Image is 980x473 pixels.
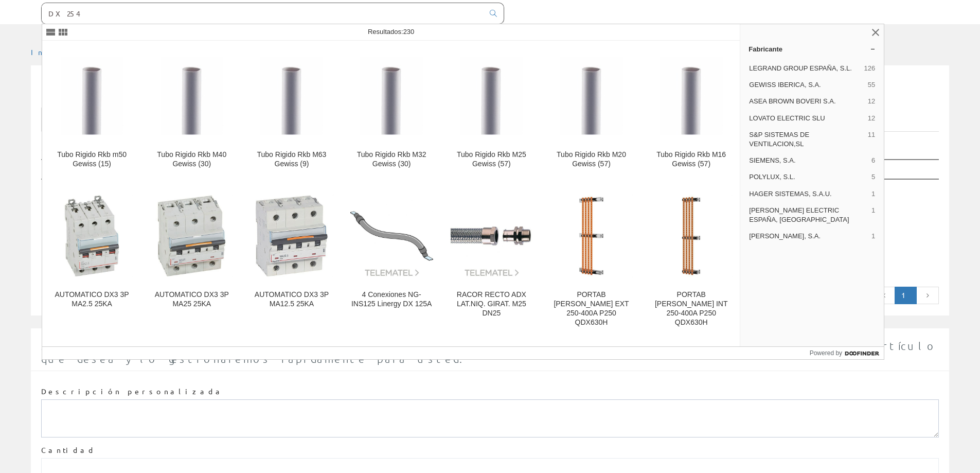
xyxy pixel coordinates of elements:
img: Tubo Rigido Rkb M40 Gewiss (30) [161,57,223,135]
div: Tubo Rigido Rkb M63 Gewiss (9) [250,150,333,169]
span: 126 [864,64,876,73]
div: AUTOMATICO DX3 3P MA25 25KA [150,290,233,309]
div: Mostrando página 1 de 1 [41,286,406,300]
a: Listado de artículos [41,108,198,132]
span: 55 [868,80,875,90]
span: Resultados: [368,28,414,36]
img: Tubo Rigido Rkb M63 Gewiss (9) [260,57,323,135]
div: PORTAB [PERSON_NAME] INT 250-400A P250 QDX630H [650,290,733,327]
a: Tubo Rigido Rkb M63 Gewiss (9) Tubo Rigido Rkb M63 Gewiss (9) [242,41,341,181]
a: Tubo Rigido Rkb M25 Gewiss (57) Tubo Rigido Rkb M25 Gewiss (57) [442,41,541,181]
a: Tubo Rigido Rkb M20 Gewiss (57) Tubo Rigido Rkb M20 Gewiss (57) [542,41,641,181]
a: AUTOMATICO DX3 3P MA25 25KA AUTOMATICO DX3 3P MA25 25KA [142,181,241,339]
span: HAGER SISTEMAS, S.A.U. [749,189,867,199]
label: Cantidad [41,445,96,456]
div: 4 Conexiones NG-INS125 Linergy DX 125A [350,290,433,309]
a: AUTOMATICO DX3 3P MA2.5 25KA AUTOMATICO DX3 3P MA2.5 25KA [42,181,141,339]
img: Tubo Rigido Rkb M25 Gewiss (57) [460,57,523,135]
a: Tubo Rigido Rkb M40 Gewiss (30) Tubo Rigido Rkb M40 Gewiss (30) [142,41,241,181]
div: Tubo Rigido Rkb m50 Gewiss (15) [50,150,133,169]
span: SIEMENS, S.A. [749,156,867,165]
span: GEWISS IBERICA, S.A. [749,80,864,90]
div: Tubo Rigido Rkb M40 Gewiss (30) [150,150,233,169]
a: Tubo Rigido Rkb M16 Gewiss (57) Tubo Rigido Rkb M16 Gewiss (57) [642,41,741,181]
input: Buscar ... [42,3,484,24]
img: PORTAB VANO INT 250-400A P250 QDX630H [650,195,733,277]
a: 4 Conexiones NG-INS125 Linergy DX 125A 4 Conexiones NG-INS125 Linergy DX 125A [342,181,441,339]
img: Tubo Rigido Rkb M16 Gewiss (57) [660,57,723,135]
span: POLYLUX, S.L. [749,172,867,182]
span: 1 [871,189,875,199]
div: RACOR RECTO ADX LAT.NIQ. GIRAT. M25 DN25 [450,290,533,318]
span: LOVATO ELECTRIC SLU [749,114,864,123]
a: Powered by [810,347,884,359]
a: PORTAB VANO EXT 250-400A P250 QDX630H PORTAB [PERSON_NAME] EXT 250-400A P250 QDX630H [542,181,641,339]
a: Página actual [895,287,917,304]
img: Tubo Rigido Rkb M20 Gewiss (57) [560,57,623,135]
div: PORTAB [PERSON_NAME] EXT 250-400A P250 QDX630H [550,290,633,327]
span: Si no ha encontrado algún artículo en nuestro catálogo introduzca aquí la cantidad y la descripci... [41,340,937,365]
span: LEGRAND GROUP ESPAÑA, S.L. [749,64,860,73]
span: 6 [871,156,875,165]
span: S&P SISTEMAS DE VENTILACION,SL [749,130,864,149]
a: Tubo Rigido Rkb M32 Gewiss (30) Tubo Rigido Rkb M32 Gewiss (30) [342,41,441,181]
span: 11 [868,130,875,149]
span: [PERSON_NAME] ELECTRIC ESPAÑA, [GEOGRAPHIC_DATA] [749,206,867,224]
div: AUTOMATICO DX3 3P MA2.5 25KA [50,290,133,309]
span: 230 [403,28,415,36]
div: Tubo Rigido Rkb M20 Gewiss (57) [550,150,633,169]
img: Tubo Rigido Rkb M32 Gewiss (30) [360,57,423,135]
h1: DX25725 [41,82,939,102]
span: 12 [868,97,875,106]
a: Fabricante [740,41,884,57]
span: Powered by [810,348,842,358]
span: 1 [871,232,875,241]
a: Tubo Rigido Rkb m50 Gewiss (15) Tubo Rigido Rkb m50 Gewiss (15) [42,41,141,181]
span: [PERSON_NAME], S.A. [749,232,867,241]
div: Tubo Rigido Rkb M16 Gewiss (57) [650,150,733,169]
a: AUTOMATICO DX3 3P MA12.5 25KA AUTOMATICO DX3 3P MA12.5 25KA [242,181,341,339]
img: AUTOMATICO DX3 3P MA2.5 25KA [50,195,133,277]
span: 5 [871,172,875,182]
img: Tubo Rigido Rkb m50 Gewiss (15) [61,57,123,135]
label: Descripción personalizada [41,387,224,397]
a: RACOR RECTO ADX LAT.NIQ. GIRAT. M25 DN25 RACOR RECTO ADX LAT.NIQ. GIRAT. M25 DN25 [442,181,541,339]
img: 4 Conexiones NG-INS125 Linergy DX 125A [350,195,433,277]
img: AUTOMATICO DX3 3P MA25 25KA [150,195,233,277]
span: 1 [871,206,875,224]
span: ASEA BROWN BOVERI S.A. [749,97,864,106]
a: PORTAB VANO INT 250-400A P250 QDX630H PORTAB [PERSON_NAME] INT 250-400A P250 QDX630H [642,181,741,339]
div: Tubo Rigido Rkb M25 Gewiss (57) [450,150,533,169]
span: 12 [868,114,875,123]
img: PORTAB VANO EXT 250-400A P250 QDX630H [550,195,633,277]
img: RACOR RECTO ADX LAT.NIQ. GIRAT. M25 DN25 [450,195,533,277]
div: AUTOMATICO DX3 3P MA12.5 25KA [250,290,333,309]
a: Página siguiente [916,287,939,304]
div: Tubo Rigido Rkb M32 Gewiss (30) [350,150,433,169]
label: Mostrar [41,141,131,156]
img: AUTOMATICO DX3 3P MA12.5 25KA [250,195,333,277]
a: Inicio [31,47,75,57]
